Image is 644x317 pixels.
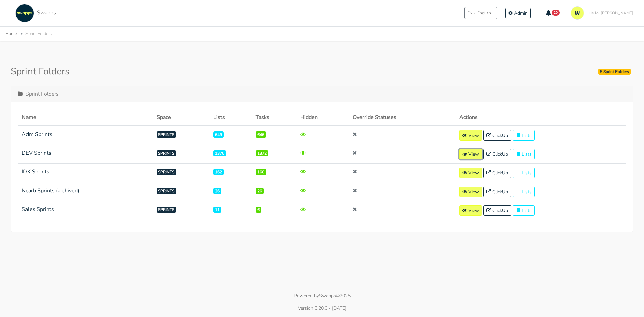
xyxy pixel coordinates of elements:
a: Admin [505,8,531,18]
a: Swapps [319,293,336,299]
span: 5 Sprint Folders [598,69,631,75]
a: SPRINTS [157,206,176,213]
a: Swapps [14,4,56,22]
i: Visible [300,150,306,155]
span: Admin [514,10,528,16]
i: Default Statuses [353,188,357,193]
a: Adm Sprints [22,130,52,138]
th: Tasks [252,109,296,126]
a: ClickUp [483,205,511,216]
img: isotipo-3-3e143c57.png [571,6,584,20]
i: Default Statuses [353,150,357,155]
th: Space [153,109,209,126]
span: 646 [256,131,266,138]
span: 162 [213,169,224,175]
a: Lists [513,149,535,159]
span: 649 [213,131,224,138]
a: Lists [513,205,535,216]
a: ClickUp [483,168,511,178]
button: ENEnglish [464,7,497,19]
th: Actions [455,109,626,126]
span: English [477,10,491,16]
i: Visible [300,169,306,174]
span: 26 [256,188,264,194]
i: Default Statuses [353,169,357,174]
a: Lists [513,130,535,141]
a: Sales Sprints [22,206,54,213]
a: View [459,205,482,216]
span: 1372 [256,150,268,156]
i: Visible [300,188,306,193]
span: 26 [213,188,221,194]
span: SPRINTS [157,169,176,175]
span: 20 [551,9,560,16]
img: swapps-linkedin-v2.jpg [15,4,34,22]
th: Hidden [296,109,348,126]
span: SPRINTS [157,150,176,156]
a: ClickUp [483,187,511,197]
a: Hello! [PERSON_NAME] [568,4,639,22]
a: View [459,149,482,159]
h3: Sprint Folders [11,66,69,77]
a: Ncarb Sprints (archived) [22,187,79,194]
a: View [459,130,482,141]
span: Hello! [PERSON_NAME] [589,10,633,16]
i: Default Statuses [353,206,357,212]
a: Lists [513,187,535,197]
a: ClickUp [483,130,511,141]
span: 160 [256,169,266,175]
span: Swapps [37,9,56,16]
span: SPRINTS [157,207,176,213]
a: Home [5,31,17,37]
div: Sprint Folders [11,86,633,102]
span: SPRINTS [157,188,176,194]
button: Toggle navigation menu [5,4,12,22]
a: View [459,187,482,197]
a: SPRINTS [157,168,176,175]
a: ClickUp [483,149,511,159]
span: SPRINTS [157,131,176,138]
i: Visible [300,206,306,212]
a: SPRINTS [157,149,176,157]
li: Sprint Folders [18,30,52,38]
span: 1376 [213,150,226,156]
a: DEV Sprints [22,149,51,157]
a: IDK Sprints [22,168,49,175]
th: Override Statuses [348,109,455,126]
th: Lists [209,109,252,126]
span: 11 [213,207,221,213]
i: Visible [300,131,306,137]
span: 6 [256,207,261,213]
button: 20 [541,7,565,19]
i: Default Statuses [353,131,357,137]
a: View [459,168,482,178]
a: SPRINTS [157,187,176,194]
a: SPRINTS [157,130,176,138]
th: Name [18,109,153,126]
a: Lists [513,168,535,178]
